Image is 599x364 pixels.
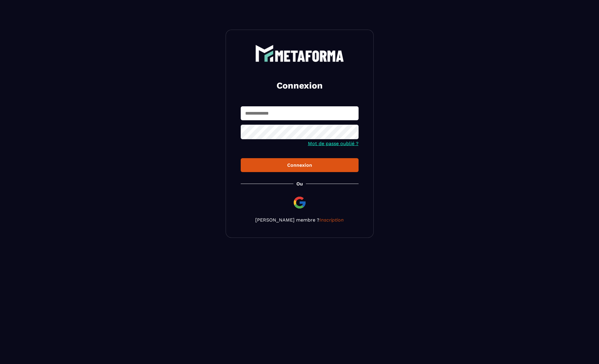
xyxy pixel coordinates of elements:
[319,217,344,223] a: Inscription
[308,141,359,146] a: Mot de passe oublié ?
[241,45,359,62] a: logo
[245,162,354,168] div: Connexion
[241,158,359,172] button: Connexion
[296,181,303,187] p: Ou
[241,217,359,223] p: [PERSON_NAME] membre ?
[255,45,344,62] img: logo
[248,80,351,92] h2: Connexion
[293,195,307,210] img: google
